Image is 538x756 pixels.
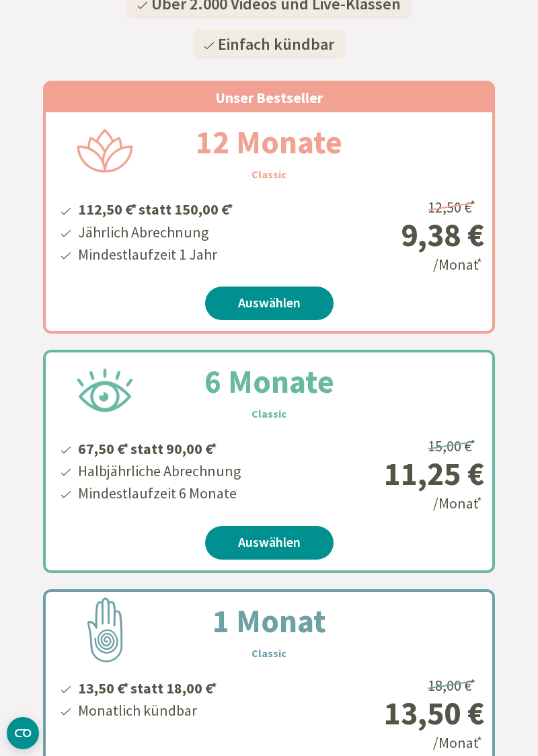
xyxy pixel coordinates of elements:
a: Auswählen [205,287,334,320]
span: Einfach kündbar [218,34,334,54]
h2: 1 Monat [180,597,358,645]
li: Jährlich Abrechnung [76,221,235,243]
li: 112,50 € statt 150,00 € [76,196,235,221]
div: /Monat [323,672,484,755]
h2: 6 Monate [172,357,367,406]
span: 18,00 € [428,676,477,695]
h3: Classic [252,166,286,182]
div: 11,25 € [323,457,484,490]
a: Auswählen [205,526,334,560]
div: 9,38 € [323,219,484,251]
div: 13,50 € [323,697,484,729]
button: CMP-Widget öffnen [7,717,39,749]
span: Unser Bestseller [215,88,323,107]
li: Mindestlaufzeit 1 Jahr [76,243,235,266]
span: 12,50 € [428,198,477,217]
div: /Monat [323,193,484,276]
span: 15,00 € [428,437,477,455]
h3: Classic [252,406,286,422]
li: 67,50 € statt 90,00 € [76,435,241,460]
li: 13,50 € statt 18,00 € [76,675,219,700]
h3: Classic [252,645,286,661]
li: Halbjährliche Abrechnung [76,460,241,482]
li: Mindestlaufzeit 6 Monate [76,482,241,504]
li: Monatlich kündbar [76,700,219,722]
h2: 12 Monate [163,118,375,166]
div: /Monat [323,432,484,515]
